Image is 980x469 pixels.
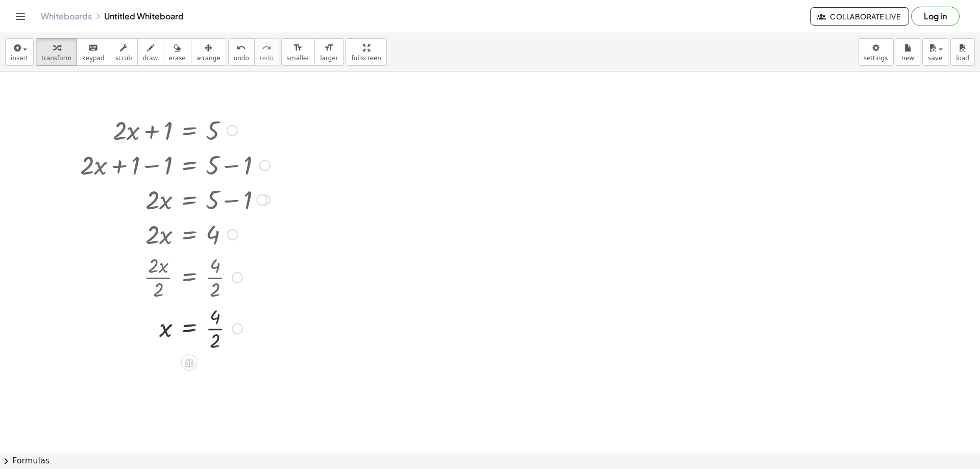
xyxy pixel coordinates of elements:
button: new [896,38,920,66]
span: scrub [115,55,132,62]
button: keyboardkeypad [77,38,110,66]
button: Toggle navigation [12,8,29,24]
span: arrange [197,55,220,62]
button: draw [137,38,164,66]
span: draw [143,55,158,62]
button: redoredo [254,38,279,66]
button: Collaborate Live [810,7,909,26]
span: load [956,55,969,62]
button: transform [36,38,77,66]
button: save [922,38,948,66]
span: settings [864,55,888,62]
a: Whiteboards [41,11,92,21]
span: erase [168,55,185,62]
button: format_sizelarger [314,38,344,66]
i: redo [262,42,272,54]
button: undoundo [228,38,255,66]
i: keyboard [88,42,98,54]
span: save [928,55,942,62]
i: undo [236,42,246,54]
button: settings [858,38,894,66]
i: format_size [293,42,303,54]
span: new [901,55,914,62]
span: fullscreen [351,55,381,62]
span: Collaborate Live [819,12,900,21]
button: fullscreen [346,38,386,66]
span: undo [234,55,249,62]
button: arrange [191,38,226,66]
span: smaller [287,55,309,62]
i: format_size [324,42,334,54]
span: insert [11,55,28,62]
button: scrub [110,38,138,66]
span: transform [41,55,71,62]
button: insert [5,38,34,66]
span: keypad [82,55,105,62]
span: redo [260,55,274,62]
div: Apply the same math to both sides of the equation [181,354,198,371]
button: erase [163,38,191,66]
button: format_sizesmaller [281,38,315,66]
button: Log in [911,7,960,26]
button: load [950,38,975,66]
span: larger [320,55,338,62]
